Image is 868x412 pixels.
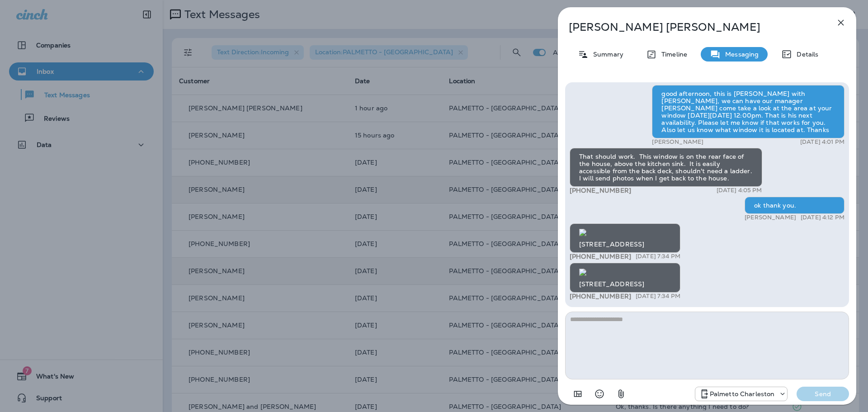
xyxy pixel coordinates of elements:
div: +1 (843) 277-8322 [695,388,788,399]
p: Summary [589,51,623,58]
img: twilio-download [579,229,586,236]
p: [PERSON_NAME] [652,138,703,146]
p: Messaging [721,51,759,58]
button: Select an emoji [590,385,609,403]
span: [PHONE_NUMBER] [570,292,631,300]
p: [PERSON_NAME] [745,214,796,221]
div: That should work. This window is on the rear face of the house, above the kitchen sink. It is eas... [570,148,762,187]
div: [STREET_ADDRESS] [570,223,680,253]
p: [DATE] 4:01 PM [800,138,844,146]
p: [DATE] 4:12 PM [801,214,844,221]
p: Details [792,51,818,58]
div: ok thank you. [745,197,844,214]
button: Add in a premade template [569,385,587,403]
p: [DATE] 7:34 PM [636,253,680,260]
p: [PERSON_NAME] [PERSON_NAME] [569,21,816,33]
div: good afternoon, this is [PERSON_NAME] with [PERSON_NAME], we can have our manager [PERSON_NAME] c... [652,85,844,138]
p: [DATE] 7:34 PM [636,293,680,300]
p: [DATE] 4:05 PM [717,187,762,194]
span: [PHONE_NUMBER] [570,186,631,194]
span: [PHONE_NUMBER] [570,252,631,260]
div: [STREET_ADDRESS] [570,263,680,293]
p: Palmetto Charleston [710,390,775,398]
img: twilio-download [579,269,586,276]
p: Timeline [657,51,687,58]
